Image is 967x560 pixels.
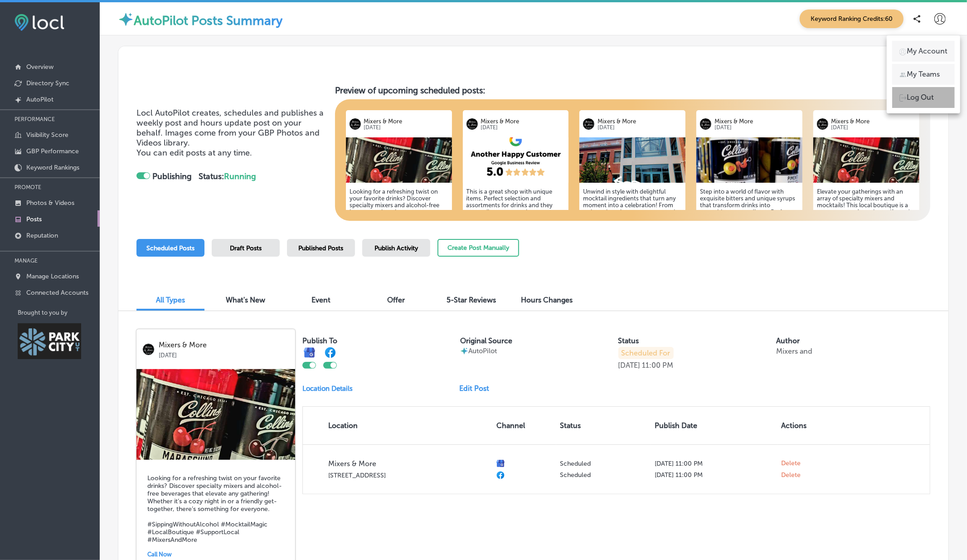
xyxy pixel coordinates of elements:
[18,323,81,359] img: Park City
[18,309,100,316] p: Brought to you by
[26,289,88,297] p: Connected Accounts
[26,63,53,71] p: Overview
[26,131,68,139] p: Visibility Score
[26,199,74,207] p: Photos & Videos
[892,41,955,62] a: My Account
[907,92,934,103] p: Log Out
[26,147,79,155] p: GBP Performance
[26,273,79,280] p: Manage Locations
[26,96,53,103] p: AutoPilot
[26,232,58,239] p: Reputation
[892,87,955,108] a: Log Out
[892,64,955,85] a: My Teams
[15,14,64,31] img: fda3e92497d09a02dc62c9cd864e3231.png
[907,46,948,57] p: My Account
[26,164,79,171] p: Keyword Rankings
[26,215,42,223] p: Posts
[26,79,69,87] p: Directory Sync
[907,69,940,80] p: My Teams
